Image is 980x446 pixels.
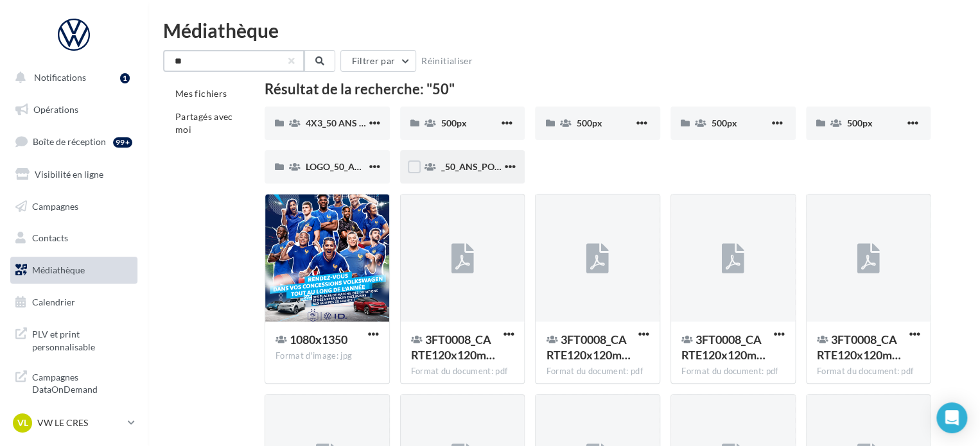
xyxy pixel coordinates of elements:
[32,200,78,211] span: Campagnes
[175,88,227,99] span: Mes fichiers
[306,117,383,128] span: 4X3_50 ANS POLO
[290,332,347,347] span: 1080x1350
[17,416,28,429] span: VL
[411,366,514,377] div: Format du document: pdf
[8,64,135,91] button: Notifications 1
[8,257,140,284] a: Médiathèque
[33,136,106,147] span: Boîte de réception
[546,366,649,377] div: Format du document: pdf
[32,264,85,275] span: Médiathèque
[8,363,140,401] a: Campagnes DataOnDemand
[681,366,785,377] div: Format du document: pdf
[817,366,920,377] div: Format du document: pdf
[8,320,140,358] a: PLV et print personnalisable
[441,117,467,128] span: 500px
[306,161,394,172] span: LOGO_50_ANS_POLO
[817,332,901,362] span: 3FT0008_CARTE120x120mm_E3_FRAV05030_AVIS_GOOGLE_HD
[8,128,140,155] a: Boîte de réception99+
[712,117,737,128] span: 500px
[681,332,766,362] span: 3FT0008_CARTE120x120mm_E3_FRAV02504_AVIS_GOOGLE_HD
[35,169,103,180] span: Visibilité en ligne
[10,411,137,435] a: VL VW LE CRES
[411,332,495,362] span: 3FT0008_CARTE120x120mm_E3_FRAV01650_AVIS_GOOGLE_HD
[441,161,505,172] span: _50_ANS_POLO
[847,117,873,128] span: 500px
[32,325,132,353] span: PLV et print personnalisable
[8,289,140,316] a: Calendrier
[120,73,130,83] div: 1
[936,402,967,433] div: Open Intercom Messenger
[8,161,140,188] a: Visibilité en ligne
[340,50,416,72] button: Filtrer par
[8,193,140,220] a: Campagnes
[163,21,965,40] div: Médiathèque
[113,137,132,148] div: 99+
[576,117,602,128] span: 500px
[265,82,931,96] div: Résultat de la recherche: "50"
[546,332,630,362] span: 3FT0008_CARTE120x120mm_E3_FRAV01750_AVIS_GOOGLE_HD
[175,111,233,135] span: Partagés avec moi
[33,104,78,115] span: Opérations
[34,72,86,83] span: Notifications
[32,232,68,243] span: Contacts
[8,96,140,123] a: Opérations
[276,350,379,362] div: Format d'image: jpg
[32,296,75,307] span: Calendrier
[416,53,478,69] button: Réinitialiser
[37,416,123,429] p: VW LE CRES
[32,368,132,396] span: Campagnes DataOnDemand
[8,225,140,252] a: Contacts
